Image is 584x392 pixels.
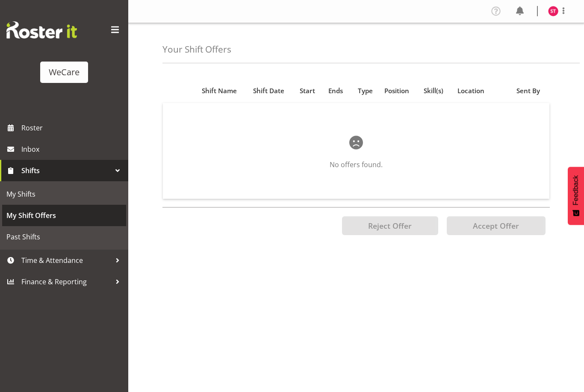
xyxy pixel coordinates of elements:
[358,86,373,96] span: Type
[2,226,126,248] a: Past Shifts
[2,183,126,205] a: My Shifts
[202,86,237,96] span: Shift Name
[2,205,126,226] a: My Shift Offers
[21,121,124,134] span: Roster
[21,254,111,267] span: Time & Attendance
[384,86,409,96] span: Position
[548,6,558,16] img: simone-turner10461.jpg
[342,216,438,235] button: Reject Offer
[368,221,412,231] span: Reject Offer
[572,175,580,205] span: Feedback
[568,167,584,225] button: Feedback - Show survey
[6,209,122,222] span: My Shift Offers
[328,86,343,96] span: Ends
[457,86,484,96] span: Location
[21,143,124,156] span: Inbox
[6,21,77,38] img: Rosterit website logo
[424,86,443,96] span: Skill(s)
[162,44,231,54] h4: Your Shift Offers
[21,275,111,288] span: Finance & Reporting
[49,66,80,79] div: WeCare
[6,188,122,200] span: My Shifts
[473,221,519,231] span: Accept Offer
[6,230,122,243] span: Past Shifts
[253,86,284,96] span: Shift Date
[190,159,522,170] p: No offers found.
[516,86,540,96] span: Sent By
[21,164,111,177] span: Shifts
[447,216,546,235] button: Accept Offer
[300,86,315,96] span: Start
